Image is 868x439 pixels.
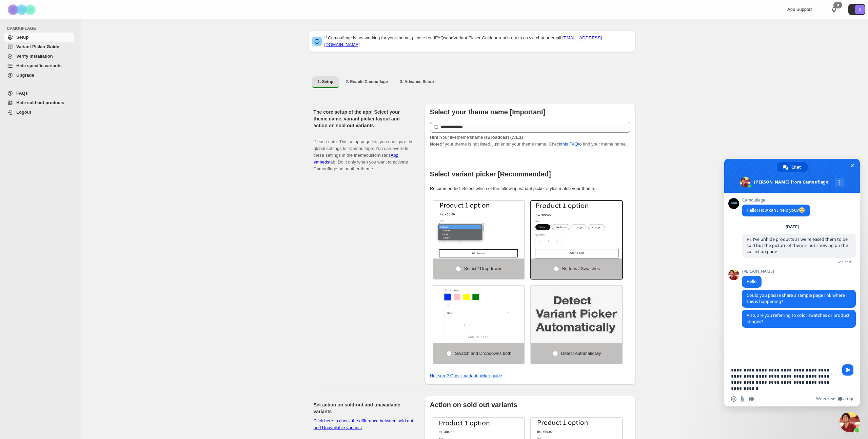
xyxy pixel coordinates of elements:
a: FAQs [435,35,446,40]
p: If Camouflage is not working for your theme, please read and or reach out to us via chat or email: [324,35,632,48]
span: Camouflage [742,198,810,203]
span: 2. Enable Camouflage [346,79,388,84]
span: Audio message [749,396,754,402]
b: Action on sold out variants [430,401,517,408]
span: Your live theme's name is [430,135,523,140]
span: We run on [816,396,835,402]
strong: Hint: [430,135,440,140]
span: [PERSON_NAME] [742,269,774,274]
img: Select / Dropdowns [433,201,525,259]
span: Hi, I've unhide products as we released them to be sold but the picture of them is not showing on... [747,236,848,254]
strong: Broadcast (7.1.1) [487,135,523,140]
text: E [859,7,861,12]
span: Variant Picker Guide [16,44,59,49]
strong: Note: [430,141,441,147]
div: Close chat [840,412,860,432]
a: Hide sold out products [4,98,74,108]
a: Setup [4,33,74,42]
a: Click here to check the difference between sold out and Unavailable variants [314,418,413,430]
span: Detect Automatically [561,351,601,356]
span: Also, are you referring to color swatches or product images? [747,312,850,324]
b: Select variant picker [Recommended] [430,170,551,178]
p: Recommended: Select which of the following variant picker styles match your theme. [430,185,630,192]
a: 0 [831,6,837,13]
span: Hello! How can I help you? [747,207,805,213]
img: Swatch and Dropdowns both [433,286,525,343]
span: Hello [747,279,757,284]
span: Send a file [740,396,745,402]
h2: The core setup of the app! Select your theme name, variant picker layout and action on sold out v... [314,109,414,129]
span: Swatch and Dropdowns both [455,351,511,356]
div: More channels [835,178,844,187]
p: Please note: This setup page lets you configure the global settings for Camouflage. You can overr... [314,132,414,172]
h2: Set action on sold-out and unavailable variants [314,401,414,415]
img: Buttons / Swatches [531,201,622,259]
a: Variant Picker Guide [4,42,74,52]
a: We run onCrisp [816,396,853,402]
span: Hide specific variants [16,63,62,68]
span: 1. Setup [318,79,334,84]
span: Buttons / Swatches [562,266,600,271]
span: Logout [16,110,31,115]
p: If your theme is not listed, just enter your theme name. Check to find your theme name. [430,134,630,148]
span: Verify Installation [16,54,53,59]
span: 3. Advance Setup [400,79,434,84]
span: Select / Dropdowns [464,266,502,271]
span: Close chat [849,162,856,169]
span: Could you please share a sample page link where this is happening? [747,292,845,304]
span: CAMOUFLAGE [7,26,77,31]
a: Verify Installation [4,52,74,61]
span: Send [842,364,853,376]
a: Not sure? Check variant picker guide [430,373,502,378]
span: App Support [787,7,812,12]
span: FAQs [16,91,28,96]
span: Crisp [843,396,853,402]
span: Chat [791,162,801,172]
span: Upgrade [16,73,34,78]
div: Chat [777,162,808,172]
span: Read [842,260,851,264]
a: Variant Picker Guide [453,35,493,40]
b: Select your theme name [Important] [430,108,546,116]
a: Upgrade [4,71,74,80]
img: Camouflage [5,0,39,19]
div: 0 [833,2,842,8]
span: Hide sold out products [16,100,64,105]
img: Detect Automatically [531,286,622,343]
textarea: Compose your message... [731,367,838,392]
span: Avatar with initials E [855,5,865,14]
span: Insert an emoji [731,396,736,402]
a: FAQs [4,89,74,98]
span: Setup [16,35,28,40]
div: [DATE] [786,225,799,229]
button: Avatar with initials E [848,4,865,15]
a: this FAQ [561,141,578,147]
a: Logout [4,108,74,117]
a: Hide specific variants [4,61,74,71]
